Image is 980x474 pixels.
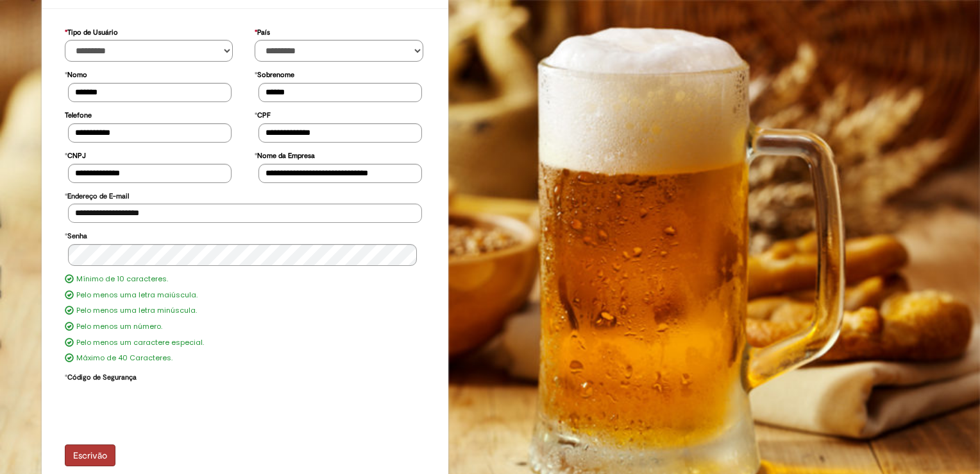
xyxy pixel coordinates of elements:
font: País [257,28,270,37]
iframe: reCAPTCHA [68,385,263,435]
label: Máximo de 40 Caracteres. [76,353,173,364]
label: Pelo menos um caractere especial. [76,338,204,348]
font: Nomo [67,70,87,80]
font: Código de Segurança [67,373,137,382]
font: Tipo de Usuário [67,28,118,37]
button: Escrivão [65,444,115,466]
font: CNPJ [67,151,86,161]
font: Sobrenome [257,70,294,80]
label: Mínimo de 10 caracteres. [76,274,168,285]
label: Telefone [65,105,92,123]
label: Pelo menos uma letra minúscula. [76,306,197,316]
font: Nome da Empresa [257,151,315,161]
label: Pelo menos um número. [76,322,162,332]
font: CPF [257,110,271,120]
font: Senha [67,231,87,241]
font: Endereço de E-mail [67,191,129,201]
label: Pelo menos uma letra maiúscula. [76,290,198,301]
